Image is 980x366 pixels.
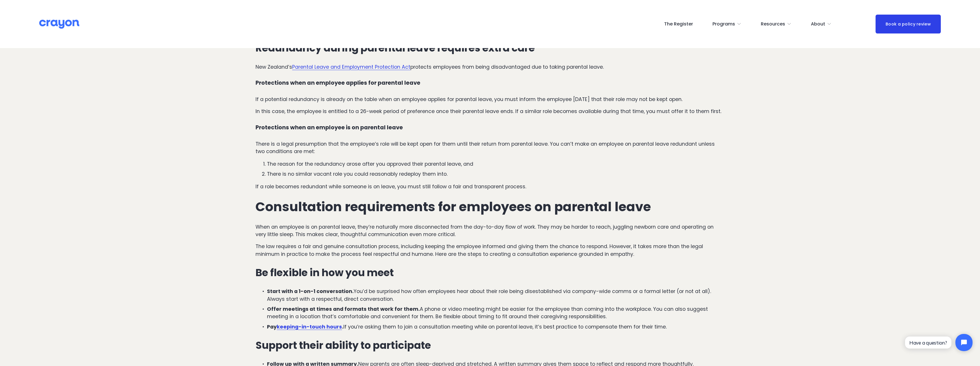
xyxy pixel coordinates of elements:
[267,306,420,312] strong: Offer meetings at times and formats that work for them.
[256,108,724,115] p: In this case, the employee is entitled to a 26-week period of preference once their parental leav...
[256,96,724,103] p: If a potential redundancy is already on the table when an employee applies for parental leave, yo...
[342,323,343,330] strong: .
[267,160,724,168] p: The reason for the redundancy arose after you approved their parental leave, and
[256,42,724,54] h3: Redundancy during parental leave requires extra care
[256,266,394,280] strong: Be flexible in how you meet
[267,288,724,303] p: You’d be surprised how often employees hear about their role being disestablished via company-wid...
[761,20,785,28] span: Resources
[761,19,791,29] a: folder dropdown
[256,338,431,352] strong: Support their ability to participate
[267,323,724,331] p: If you’re asking them to join a consultation meeting while on parental leave, it’s best practice ...
[664,19,693,29] a: The Register
[256,223,724,238] p: When an employee is on parental leave, they’re naturally more disconnected from the day-to-day fl...
[256,200,724,214] h2: Consultation requirements for employees on parental leave
[267,288,354,295] strong: Start with a 1-on-1 conversation.
[256,243,724,258] p: The law requires a fair and genuine consultation process, including keeping the employee informed...
[900,329,977,356] iframe: Tidio Chat
[267,305,724,321] p: A phone or video meeting might be easier for the employee than coming into the workplace. You can...
[811,20,825,28] span: About
[256,183,724,190] p: If a role becomes redundant while someone is on leave, you must still follow a fair and transpare...
[256,140,724,155] p: There is a legal presumption that the employee’s role will be kept open for them until their retu...
[876,15,941,33] a: Book a policy review
[256,63,724,71] p: New Zealand’s protects employees from being disadvantaged due to taking parental leave.
[256,80,724,86] h4: Protections when an employee applies for parental leave
[256,124,724,131] h4: Protections when an employee is on parental leave
[712,20,735,28] span: Programs
[811,19,831,29] a: folder dropdown
[39,19,79,29] img: Crayon
[267,323,277,330] strong: Pay
[267,170,724,178] p: There is no similar vacant role you could reasonably redeploy them into.
[292,64,410,70] a: Parental Leave and Employment Protection Act
[712,19,741,29] a: folder dropdown
[277,323,342,330] a: keeping-in-touch hours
